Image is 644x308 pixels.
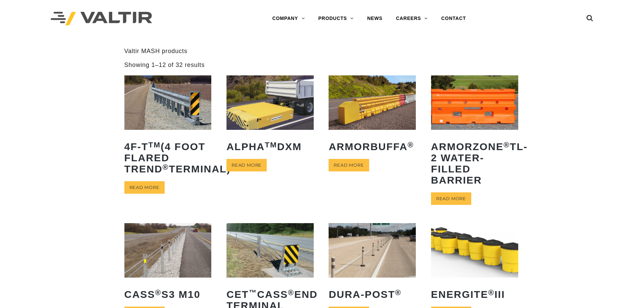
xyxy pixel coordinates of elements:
[503,141,510,149] sup: ®
[163,163,169,171] sup: ®
[124,75,212,180] a: 4F-TTM(4 Foot Flared TREND®Terminal)
[226,75,314,157] a: ALPHATMDXM
[148,141,161,149] sup: TM
[431,75,518,191] a: ArmorZone®TL-2 Water-Filled Barrier
[51,12,152,26] img: Valtir
[431,192,471,205] a: Read more about “ArmorZone® TL-2 Water-Filled Barrier”
[155,288,162,297] sup: ®
[431,136,518,191] h2: ArmorZone TL-2 Water-Filled Barrier
[329,284,416,305] h2: Dura-Post
[265,12,311,25] a: COMPANY
[124,61,205,69] p: Showing 1–12 of 32 results
[226,159,267,171] a: Read more about “ALPHATM DXM”
[124,47,520,55] p: Valtir MASH products
[431,223,518,305] a: ENERGITE®III
[389,12,434,25] a: CAREERS
[329,75,416,157] a: ArmorBuffa®
[311,12,360,25] a: PRODUCTS
[288,288,294,297] sup: ®
[124,223,212,305] a: CASS®S3 M10
[434,12,473,25] a: CONTACT
[329,136,416,157] h2: ArmorBuffa
[265,141,277,149] sup: TM
[408,141,414,149] sup: ®
[329,159,369,171] a: Read more about “ArmorBuffa®”
[329,223,416,305] a: Dura-Post®
[124,136,212,180] h2: 4F-T (4 Foot Flared TREND Terminal)
[226,136,314,157] h2: ALPHA DXM
[488,288,495,297] sup: ®
[124,284,212,305] h2: CASS S3 M10
[360,12,389,25] a: NEWS
[431,284,518,305] h2: ENERGITE III
[124,181,165,194] a: Read more about “4F-TTM (4 Foot Flared TREND® Terminal)”
[249,288,257,297] sup: ™
[395,288,402,297] sup: ®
